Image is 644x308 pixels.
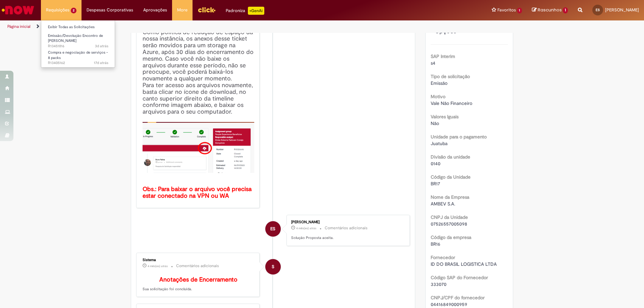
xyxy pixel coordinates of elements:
b: Código da empresa [431,234,471,240]
span: Rascunhos [538,7,562,13]
small: Comentários adicionais [176,263,219,269]
span: Emissão/Devolução Encontro de [PERSON_NAME] [48,33,103,44]
b: Nome da Empresa [431,194,469,200]
span: 2 [71,8,76,13]
div: Eliton Carlos De Sousa [265,221,281,237]
span: 4 mês(es) atrás [296,226,316,230]
b: Tipo de solicitação [431,73,470,79]
b: Fornecedor [431,254,455,260]
b: CNPJ/CPF do fornecedor [431,295,485,301]
span: BR17 [431,181,440,187]
time: 29/04/2025 13:44:13 [148,264,168,268]
span: 0140 [431,161,440,167]
span: Aprovações [143,7,167,13]
span: AMBEV S.A. [431,201,455,207]
b: Divisão da unidade [431,154,470,160]
time: 12/08/2025 16:43:10 [94,60,108,65]
b: Obs.: Para baixar o arquivo você precisa estar conectado na VPN ou WA [143,185,253,200]
p: +GenAi [248,7,264,15]
a: Página inicial [7,24,31,29]
b: SAP Interim [431,53,455,59]
span: 3d atrás [95,44,108,49]
b: Valores Iguais [431,114,459,120]
img: x_mdbda_azure_blob.picture2.png [143,122,254,173]
b: Anotações de Encerramento [159,276,237,284]
span: ES [270,221,275,237]
span: S [272,259,274,275]
span: 1 [563,7,568,13]
b: Motivo [431,94,445,100]
span: 4 mês(es) atrás [148,264,168,268]
span: Despesas Corporativas [87,7,133,13]
a: Aberto R13451816 : Emissão/Devolução Encontro de Contas Fornecedor [41,32,115,47]
b: Código SAP do Fornecedor [431,274,488,281]
time: 27/08/2025 11:17:27 [95,44,108,49]
span: 17d atrás [94,60,108,65]
span: Emissão [431,80,447,86]
span: R13405162 [48,60,108,66]
span: 07526557005098 [431,221,467,227]
div: [PERSON_NAME] [291,220,403,224]
p: Sua solicitação foi concluída. [143,276,254,292]
div: System [265,259,281,274]
span: Compra e negociação de serviços - 8 packs [48,50,108,60]
h4: Prezado, usuário. Como política de redução de espaço da nossa instância, os anexos desse ticket s... [143,22,254,199]
b: Unidade para o pagamento [431,134,487,140]
span: ES [596,8,600,12]
div: Padroniza [226,7,264,15]
ul: Trilhas de página [5,20,424,33]
a: Aberto R13405162 : Compra e negociação de serviços - 8 packs [41,49,115,63]
img: ServiceNow [1,3,35,17]
span: R13451816 [48,44,108,49]
span: [PERSON_NAME] [605,7,639,13]
a: Exibir Todas as Solicitações [41,23,115,31]
time: 29/04/2025 16:30:34 [296,226,316,230]
span: 333070 [431,281,446,287]
img: click_logo_yellow_360x200.png [198,5,216,15]
span: 1 [517,8,522,13]
span: Requisições [46,7,69,13]
a: Rascunhos [532,7,568,13]
span: s4 [431,60,435,66]
span: ID DO BRASIL LOGISTICA LTDA [431,261,497,267]
span: Não [431,120,439,126]
p: Solução Proposta aceita. [291,235,403,241]
span: 04416849000959 [431,301,467,307]
span: Favoritos [497,7,516,13]
small: Comentários adicionais [325,225,368,231]
span: BR16 [431,241,440,247]
span: More [177,7,187,13]
div: Sistema [143,258,254,262]
span: Juatuba [431,140,447,146]
b: CNPJ da Unidade [431,214,468,220]
span: Vale Não Financeiro [431,100,472,106]
ul: Requisições [41,20,115,68]
b: Código da Unidade [431,174,471,180]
